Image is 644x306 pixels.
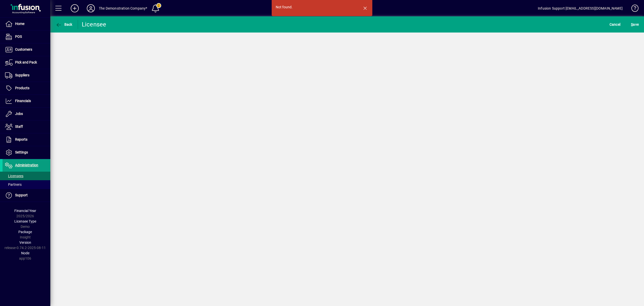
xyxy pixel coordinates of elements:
span: Back [56,22,72,26]
span: Package [18,230,32,234]
a: Reports [3,133,50,146]
a: Suppliers [3,69,50,82]
button: Back [54,20,74,29]
a: Home [3,18,50,30]
span: Staff [15,125,23,129]
span: ave [631,20,639,28]
div: The Demonstration Company* [99,4,147,12]
a: Financials [3,95,50,107]
a: Staff [3,120,50,133]
span: Licensees [5,174,23,178]
app-page-header-button: Back [50,20,78,29]
span: Pick and Pack [15,60,37,64]
a: Customers [3,43,50,56]
span: Customers [15,47,32,51]
button: Profile [83,4,99,13]
span: Version [19,240,31,244]
a: Products [3,82,50,95]
a: Knowledge Base [628,1,638,17]
a: Licensees [3,172,50,180]
span: Support [15,193,28,197]
span: Financial Year [14,209,36,213]
span: Settings [15,150,28,154]
div: Licensee [82,20,106,28]
a: Support [3,189,50,202]
span: Reports [15,137,27,141]
a: Jobs [3,108,50,120]
span: Administration [15,163,38,167]
span: Suppliers [15,73,29,77]
span: Cancel [610,20,621,28]
div: Infusion Support [EMAIL_ADDRESS][DOMAIN_NAME] [538,4,623,12]
span: Financials [15,99,31,103]
span: Home [15,22,24,26]
span: Licensee Type [14,219,36,223]
span: Products [15,86,29,90]
a: Settings [3,146,50,159]
a: POS [3,30,50,43]
button: Save [630,20,640,29]
span: S [631,22,633,26]
button: Cancel [608,20,622,29]
a: Pick and Pack [3,56,50,69]
span: Jobs [15,112,23,116]
a: Partners [3,180,50,189]
span: Node [21,251,29,255]
button: Add [67,4,83,13]
span: POS [15,35,22,39]
span: Partners [5,182,22,187]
